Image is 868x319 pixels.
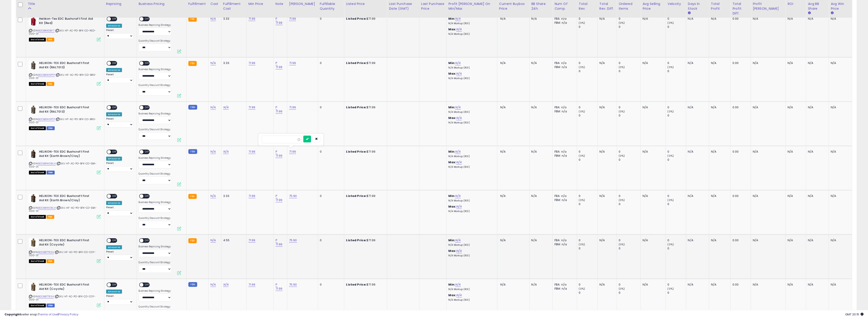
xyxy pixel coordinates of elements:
[39,194,94,203] b: HELIKON-TEX EDC Bushcraft First Aid Kit (Earth Brown/Clay)
[668,110,674,113] small: (0%)
[619,105,641,109] div: 0
[668,105,686,109] div: 0
[276,194,283,202] a: P 71.99
[619,25,641,29] div: 0
[668,17,686,21] div: 0
[456,160,462,165] a: N/A
[788,61,802,65] div: N/A
[289,17,296,21] a: 71.99
[346,150,384,154] div: $71.99
[29,17,38,26] img: 41tAeLoM-vL._SL40_.jpg
[421,2,445,11] div: Last Purchase Price
[289,61,296,65] a: 71.99
[38,73,55,77] a: B0DB8W9PTP
[223,2,245,11] div: Fulfillment Cost
[455,105,461,110] a: N/A
[688,61,706,65] div: N/A
[449,22,494,25] p: N/A Markup (ROI)
[668,25,686,29] div: 0
[599,150,613,154] div: N/A
[449,165,494,169] p: N/A Markup (ROI)
[732,17,747,21] div: 0.00
[531,2,551,11] div: BB Share 24h.
[139,245,171,248] label: Business Repricing Strategy:
[29,73,96,80] span: | SKU: HF-AC-PO-BFK-CD-BRG-000-01
[289,149,296,154] a: 71.99
[111,150,118,154] span: OFF
[106,117,133,128] div: Preset:
[554,198,573,202] div: FBM: n/a
[211,238,216,243] a: N/A
[808,105,825,109] div: N/A
[38,117,55,121] a: B0DB8W9PTP
[139,156,171,160] label: Business Repricing Strategy:
[139,39,171,43] label: Quantity Discount Strategy:
[711,61,727,65] div: N/A
[449,160,456,164] b: Max:
[276,17,283,25] a: P 71.99
[711,150,727,154] div: N/A
[188,2,207,6] div: Fulfillment
[139,24,171,27] label: Business Repricing Strategy:
[39,61,94,71] b: HELIKON-TEX EDC Bushcraft First Aid Kit (RAL7013)
[579,61,597,65] div: 0
[143,61,151,65] span: OFF
[668,154,674,158] small: (0%)
[753,61,782,65] div: N/A
[831,61,849,65] div: N/A
[211,282,216,287] a: N/A
[289,2,316,6] div: [PERSON_NAME]
[139,289,171,293] label: Business Repricing Strategy:
[579,198,585,202] small: (0%)
[619,65,625,69] small: (0%)
[248,17,255,21] a: 71.99
[276,2,285,6] div: Note
[139,84,171,87] label: Quantity Discount Strategy:
[320,150,341,154] div: 0
[248,282,255,287] a: 71.99
[788,150,802,154] div: N/A
[619,158,641,162] div: 0
[29,126,46,130] span: All listings that are currently out of stock and unavailable for purchase on Amazon
[211,17,216,21] a: N/A
[248,149,255,154] a: 71.99
[29,162,97,168] span: | SKU: HT-AC-PO-BFK-CD-EBA-000-01
[788,194,802,198] div: N/A
[58,312,78,317] a: Privacy Policy
[579,2,596,11] div: Total Rev.
[668,150,686,154] div: 0
[808,2,827,11] div: Avg BB Share
[643,2,664,11] div: Avg Selling Price
[38,250,54,254] a: B0DB8TTR3H
[29,150,101,174] div: ASIN:
[643,61,662,65] div: N/A
[248,105,255,110] a: 71.99
[531,150,549,154] div: N/A
[449,2,495,11] div: Profit [PERSON_NAME] on Min/Max
[455,61,461,65] a: N/A
[500,17,506,21] span: N/A
[139,68,171,71] label: Business Repricing Strategy:
[29,150,38,159] img: 31JANQoVFwL._SL40_.jpg
[449,121,494,124] p: N/A Markup (ROI)
[276,282,283,291] a: P 71.99
[320,194,341,198] div: 0
[831,11,833,15] small: Avg Win Price.
[320,17,341,21] div: 0
[188,194,197,199] small: FBA
[619,21,625,25] small: (0%)
[38,29,54,33] a: B0DB8XD8F7
[808,194,825,198] div: N/A
[643,105,662,109] div: N/A
[554,61,573,65] div: FBA: n/a
[346,194,384,198] div: $71.99
[29,17,101,41] div: ASIN:
[668,113,686,118] div: 0
[688,17,706,21] div: N/A
[106,24,122,28] div: Amazon AI
[188,105,197,110] small: FBM
[211,61,216,65] a: N/A
[346,61,384,65] div: $71.99
[248,2,272,6] div: Min Price
[106,68,122,72] div: Amazon AI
